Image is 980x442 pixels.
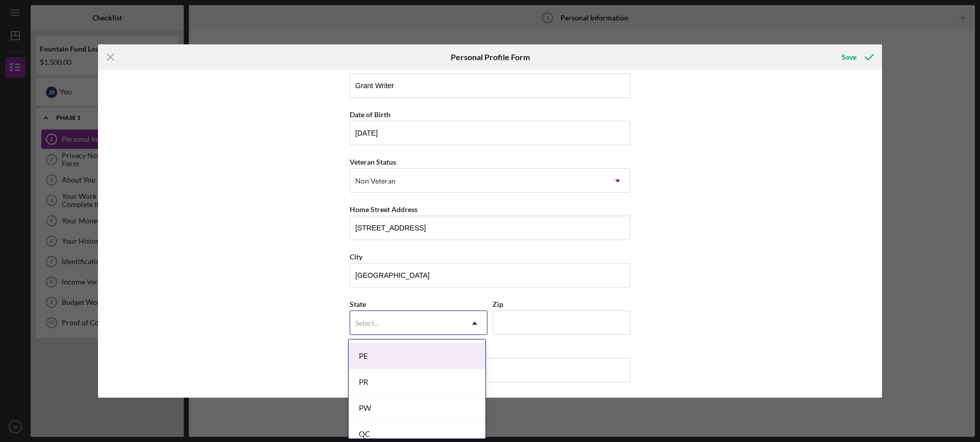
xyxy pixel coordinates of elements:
button: Save [831,47,882,67]
label: Home Street Address [350,205,418,214]
label: City [350,252,362,261]
div: PW [349,395,485,421]
h6: Personal Profile Form [451,53,530,62]
label: Date of Birth [350,110,390,119]
div: Select... [355,319,379,327]
label: Zip [493,300,503,308]
div: PR [349,369,485,395]
div: Non Veteran [355,177,396,185]
div: Save [842,47,856,67]
div: PE [349,343,485,369]
label: Job Title [350,63,377,71]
